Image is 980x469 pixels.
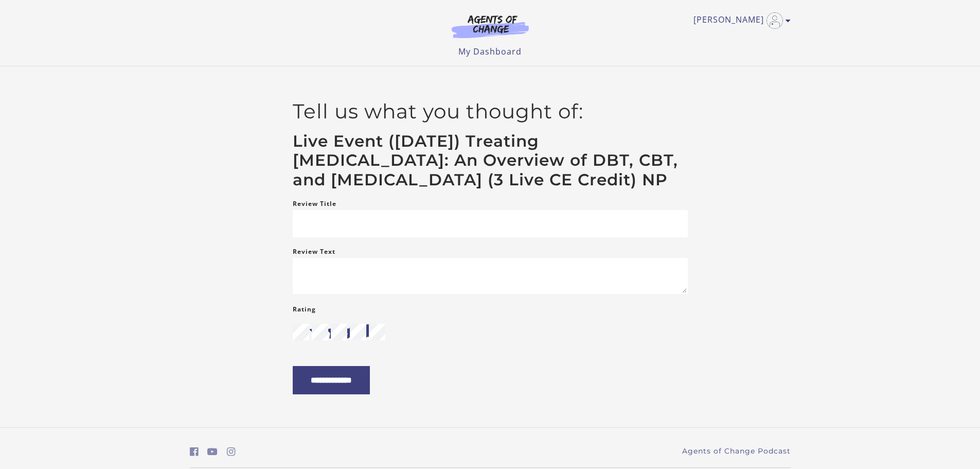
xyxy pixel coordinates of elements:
[360,324,376,340] i: star
[310,324,326,340] i: star
[369,324,385,340] input: 5
[293,324,309,340] input: 1
[293,305,316,314] span: Rating
[350,324,366,340] input: 4
[458,46,522,57] a: My Dashboard
[293,324,309,340] i: star
[441,14,540,38] img: Agents of Change Logo
[293,246,335,258] label: Review Text
[227,444,236,459] a: https://www.instagram.com/agentsofchangeprep/ (Open in a new window)
[293,198,336,210] label: Review Title
[227,447,236,457] i: https://www.instagram.com/agentsofchangeprep/ (Open in a new window)
[293,132,688,190] h3: Live Event ([DATE]) Treating [MEDICAL_DATA]: An Overview of DBT, CBT, and [MEDICAL_DATA] (3 Live ...
[207,447,218,457] i: https://www.youtube.com/c/AgentsofChangeTestPrepbyMeaganMitchell (Open in a new window)
[293,99,688,124] h2: Tell us what you thought of:
[312,324,328,340] input: 2
[190,447,199,457] i: https://www.facebook.com/groups/aswbtestprep (Open in a new window)
[682,446,791,457] a: Agents of Change Podcast
[693,12,786,29] a: Toggle menu
[331,324,347,340] input: 3
[190,444,199,459] a: https://www.facebook.com/groups/aswbtestprep (Open in a new window)
[207,444,218,459] a: https://www.youtube.com/c/AgentsofChangeTestPrepbyMeaganMitchell (Open in a new window)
